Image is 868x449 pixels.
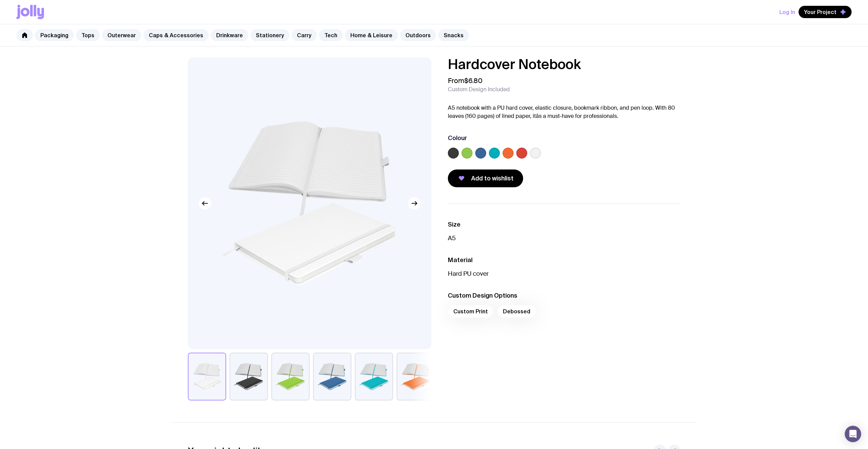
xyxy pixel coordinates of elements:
a: Outerwear [102,29,141,41]
a: Stationery [250,29,289,41]
p: A5 [448,234,681,242]
h3: Custom Design Options [448,291,681,300]
span: From [448,77,482,85]
h1: Hardcover Notebook [448,57,681,71]
span: $6.80 [464,76,482,85]
a: Tech [319,29,343,41]
h3: Material [448,256,681,264]
button: Add to wishlist [448,169,523,187]
a: Outdoors [400,29,436,41]
a: Drinkware [211,29,248,41]
button: Your Project [799,6,852,18]
h3: Colour [448,134,467,142]
a: Packaging [35,29,74,41]
div: Open Intercom Messenger [845,426,861,442]
a: Carry [292,29,317,41]
h3: Size [448,220,681,229]
a: Tops [76,29,100,41]
span: Custom Design Included [448,86,510,93]
button: Log In [779,6,795,18]
a: Snacks [438,29,469,41]
a: Home & Leisure [345,29,398,41]
span: Add to wishlist [471,174,514,182]
p: Hard PU cover [448,270,681,278]
a: Caps & Accessories [143,29,209,41]
span: Your Project [804,9,837,15]
p: A5 notebook with a PU hard cover, elastic closure, bookmark ribbon, and pen loop. With 80 leaves ... [448,104,681,120]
